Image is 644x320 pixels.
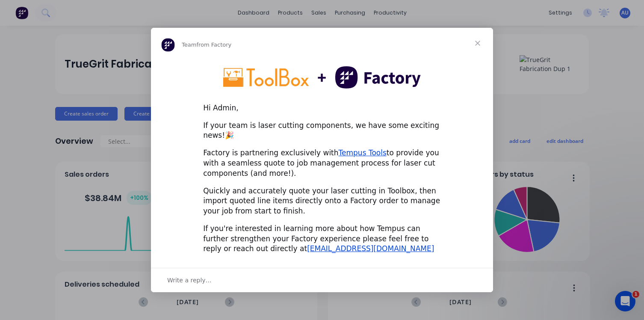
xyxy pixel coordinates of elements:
img: Profile image for Team [161,38,175,52]
span: Close [462,28,493,59]
div: If your team is laser cutting components, we have some exciting news!🎉 [203,121,441,141]
div: Factory is partnering exclusively with to provide you with a seamless quote to job management pro... [203,148,441,178]
span: Write a reply… [167,275,212,286]
span: Team [182,41,196,48]
div: Quickly and accurately quote your laser cutting in Toolbox, then import quoted line items directl... [203,186,441,216]
div: Open conversation and reply [151,268,493,292]
span: from Factory [196,41,231,48]
div: Hi Admin, [203,103,441,113]
a: Tempus Tools [339,148,387,157]
a: [EMAIL_ADDRESS][DOMAIN_NAME] [307,244,434,253]
div: If you're interested in learning more about how Tempus can further strengthen your Factory experi... [203,224,441,254]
